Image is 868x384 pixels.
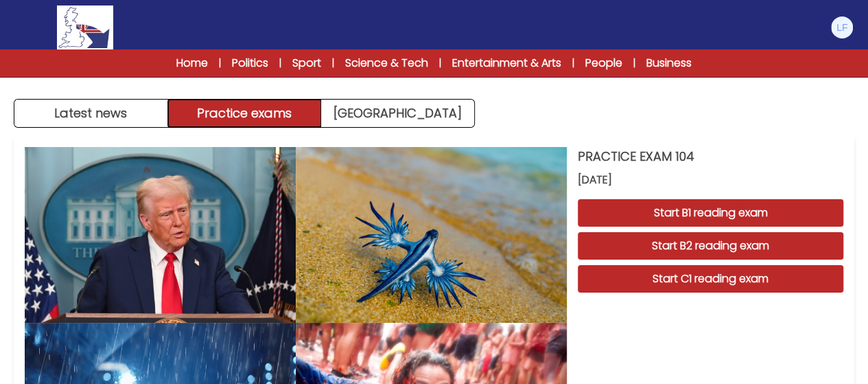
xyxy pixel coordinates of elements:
[321,100,474,127] a: [GEOGRAPHIC_DATA]
[176,55,208,71] a: Home
[646,55,692,71] a: Business
[439,56,441,70] span: |
[633,56,635,70] span: |
[14,5,156,49] a: Logo
[578,147,843,166] h3: PRACTICE EXAM 104
[578,265,843,293] button: Start C1 reading exam
[578,199,843,227] button: Start B1 reading exam
[296,147,567,323] img: PRACTICE EXAM 104
[232,55,268,71] a: Politics
[345,55,428,71] a: Science & Tech
[292,55,321,71] a: Sport
[219,56,221,70] span: |
[452,55,561,71] a: Entertainment & Arts
[578,172,843,188] span: [DATE]
[168,100,322,127] button: Practice exams
[332,56,334,70] span: |
[831,16,853,38] img: Lorenzo Filicetti
[279,56,281,70] span: |
[57,5,113,49] img: Logo
[14,100,168,127] button: Latest news
[572,56,574,70] span: |
[585,55,622,71] a: People
[578,232,843,260] button: Start B2 reading exam
[25,147,296,323] img: PRACTICE EXAM 104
